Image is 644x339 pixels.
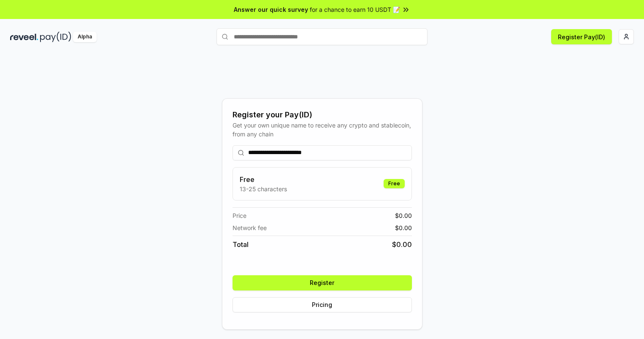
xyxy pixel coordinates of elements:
[310,5,400,14] span: for a chance to earn 10 USDT 📝
[233,275,412,290] button: Register
[40,32,71,42] img: pay_id
[395,211,412,220] span: $ 0.00
[551,29,612,44] button: Register Pay(ID)
[73,32,97,42] div: Alpha
[233,297,412,312] button: Pricing
[233,239,249,250] span: Total
[395,223,412,232] span: $ 0.00
[392,239,412,250] span: $ 0.00
[233,121,412,138] div: Get your own unique name to receive any crypto and stablecoin, from any chain
[233,109,412,121] div: Register your Pay(ID)
[384,179,405,188] div: Free
[233,211,246,220] span: Price
[233,223,267,232] span: Network fee
[234,5,308,14] span: Answer our quick survey
[240,184,287,193] p: 13-25 characters
[10,32,38,42] img: reveel_dark
[240,174,287,184] h3: Free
